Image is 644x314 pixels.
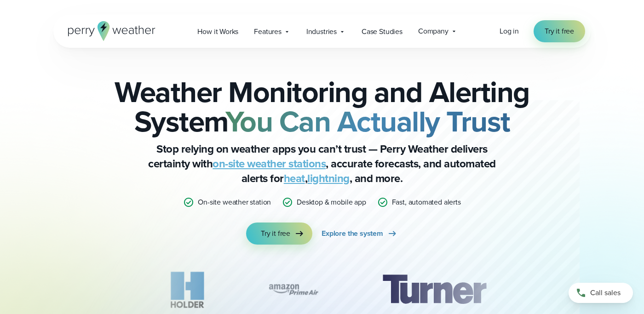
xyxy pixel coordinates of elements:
a: heat [284,170,305,187]
p: Stop relying on weather apps you can’t trust — Perry Weather delivers certainty with , accurate f... [138,142,506,186]
img: Amazon-Air-logo.svg [262,267,325,313]
strong: You Can Actually Trust [225,100,510,143]
span: Log in [500,26,519,36]
span: Call sales [590,287,621,298]
img: Holder.svg [158,267,218,313]
span: How it Works [197,26,238,37]
span: Try it free [261,228,290,239]
img: NASA.svg [544,267,608,313]
a: Call sales [569,283,633,303]
a: Log in [500,26,519,37]
h2: Weather Monitoring and Alerting System [99,77,545,136]
span: Explore the system [322,228,383,239]
a: How it Works [190,22,246,41]
span: Case Studies [362,26,402,37]
a: lightning [307,170,350,187]
a: Try it free [246,223,312,245]
img: Turner-Construction_1.svg [369,267,500,313]
p: Fast, automated alerts [392,197,461,208]
span: Features [254,26,282,37]
span: Company [418,26,448,37]
p: Desktop & mobile app [297,197,366,208]
div: 11 of 12 [158,267,218,313]
span: Industries [306,26,337,37]
a: Try it free [534,20,585,42]
div: 2 of 12 [544,267,608,313]
a: on-site weather stations [213,155,326,172]
div: 1 of 12 [369,267,500,313]
div: 12 of 12 [262,267,325,313]
a: Explore the system [322,223,398,245]
span: Try it free [545,26,574,37]
p: On-site weather station [198,197,271,208]
a: Case Studies [354,22,410,41]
